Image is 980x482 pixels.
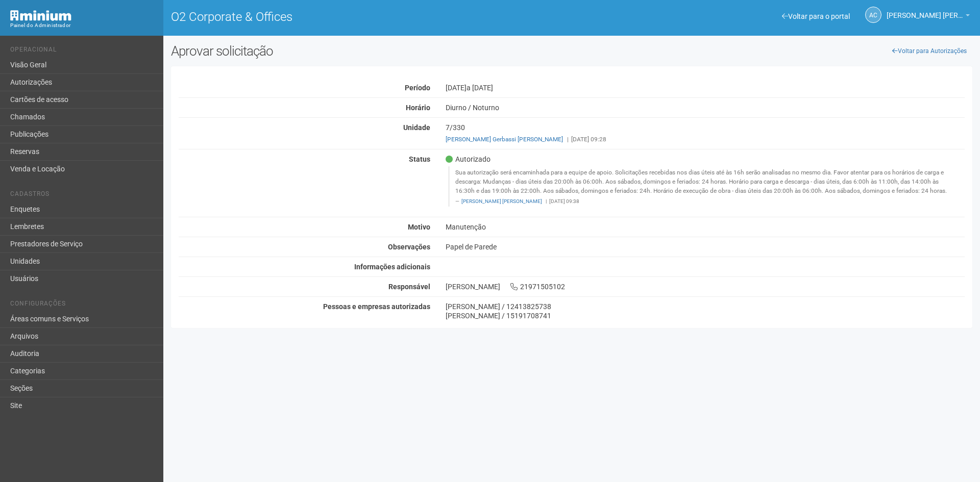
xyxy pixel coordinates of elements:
[10,190,156,201] li: Cadastros
[438,123,972,144] div: 7/330
[446,311,965,320] div: [PERSON_NAME] / 15191708741
[388,283,430,291] strong: Responsável
[438,242,972,251] div: Papel de Parede
[438,103,972,112] div: Diurno / Noturno
[782,12,850,20] a: Voltar para o portal
[438,83,972,92] div: [DATE]
[461,198,542,204] a: [PERSON_NAME] [PERSON_NAME]
[388,243,430,251] strong: Observações
[446,136,563,143] a: [PERSON_NAME] Gerbassi [PERSON_NAME]
[171,43,564,59] h2: Aprovar solicitação
[10,46,156,57] li: Operacional
[567,136,569,143] span: |
[446,155,491,164] span: Autorizado
[171,10,564,23] h1: O2 Corporate & Offices
[408,223,430,231] strong: Motivo
[323,302,430,311] strong: Pessoas e empresas autorizadas
[446,135,965,144] div: [DATE] 09:28
[467,84,493,92] span: a [DATE]
[10,300,156,311] li: Configurações
[405,84,430,92] strong: Período
[865,7,881,23] a: AC
[409,155,430,163] strong: Status
[446,302,965,311] div: [PERSON_NAME] / 12413825738
[448,166,965,207] blockquote: Sua autorização será encaminhada para a equipe de apoio. Solicitações recebidas nos dias úteis at...
[438,282,972,291] div: [PERSON_NAME] 21971505102
[406,104,430,112] strong: Horário
[887,13,970,21] a: [PERSON_NAME] [PERSON_NAME]
[10,10,71,21] img: Minium
[887,43,972,59] a: Voltar para Autorizações
[354,263,430,271] strong: Informações adicionais
[546,198,547,204] span: |
[455,198,959,205] footer: [DATE] 09:38
[887,2,963,19] span: Ana Carla de Carvalho Silva
[438,222,972,232] div: Manutenção
[403,123,430,132] strong: Unidade
[10,21,156,30] div: Painel do Administrador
